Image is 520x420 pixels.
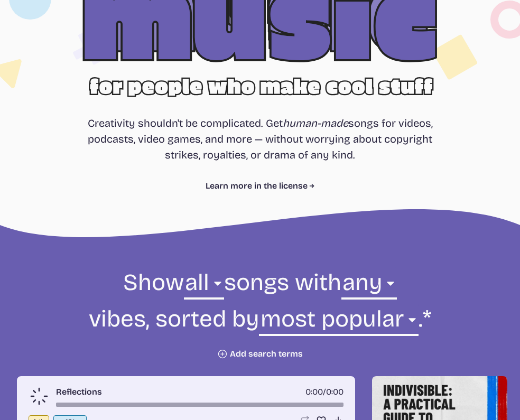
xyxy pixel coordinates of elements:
[259,304,418,340] select: sorting
[87,115,433,163] p: Creativity shouldn't be complicated. Get songs for videos, podcasts, video games, and more — with...
[305,387,323,397] span: timer
[206,180,315,192] a: Learn more in the license
[56,386,102,398] a: Reflections
[305,386,343,398] div: /
[56,403,343,407] div: song-time-bar
[326,387,343,397] span: 0:00
[217,349,303,359] button: Add search terms
[184,267,224,304] select: genre
[283,117,348,129] i: human-made
[341,267,397,304] select: vibe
